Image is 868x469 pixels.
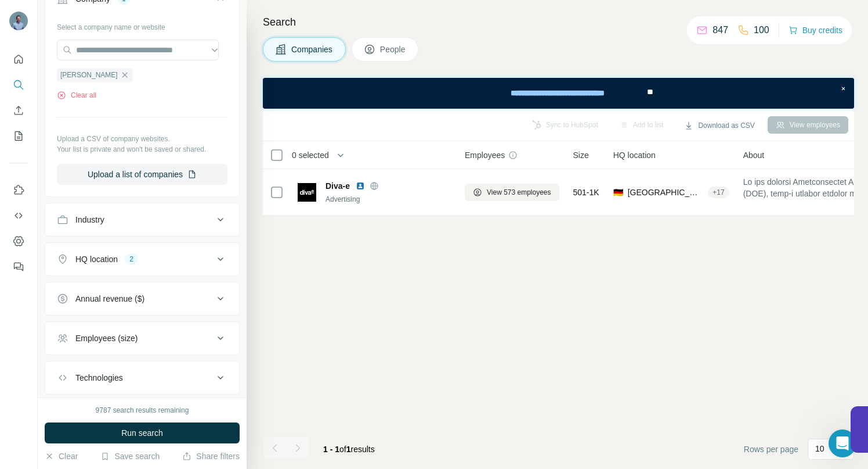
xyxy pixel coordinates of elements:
[9,180,28,201] button: Use Surfe on LinkedIn
[57,144,227,155] p: Your list is private and won't be saved or shared.
[573,187,599,198] span: 501-1K
[45,245,239,273] button: HQ location2
[613,187,623,198] span: 🇩🇪
[323,445,375,454] span: results
[9,100,28,121] button: Enrich CSV
[829,429,856,457] iframe: Intercom live chat
[45,450,78,462] button: Clear
[754,23,769,37] p: 100
[75,332,138,344] div: Employees (size)
[815,443,824,454] p: 10
[45,324,239,352] button: Employees (size)
[263,14,854,30] h4: Search
[465,184,559,201] button: View 573 employees
[45,364,239,392] button: Technologies
[487,187,551,198] span: View 573 employees
[9,256,28,277] button: Feedback
[75,214,104,225] div: Industry
[9,49,28,70] button: Quick start
[325,194,451,205] div: Advertising
[713,23,728,37] p: 847
[60,70,118,80] span: [PERSON_NAME]
[325,180,350,192] span: Diva-e
[57,134,227,144] p: Upload a CSV of company websites.
[9,126,28,146] button: My lists
[75,293,144,305] div: Annual revenue ($)
[9,74,28,95] button: Search
[9,231,28,252] button: Dashboard
[744,443,798,455] span: Rows per page
[291,44,334,55] span: Companies
[263,78,854,109] iframe: Banner
[9,205,28,226] button: Use Surfe API
[45,423,240,443] button: Run search
[45,206,239,234] button: Industry
[628,187,704,198] span: [GEOGRAPHIC_DATA], [GEOGRAPHIC_DATA]
[100,450,160,462] button: Save search
[676,117,762,134] button: Download as CSV
[356,181,365,191] img: LinkedIn logo
[743,149,765,161] span: About
[75,253,118,265] div: HQ location
[708,187,729,198] div: + 17
[96,405,189,416] div: 9787 search results remaining
[57,164,227,185] button: Upload a list of companies
[57,90,96,101] button: Clear all
[573,149,589,161] span: Size
[75,372,123,384] div: Technologies
[789,22,842,38] button: Buy credits
[465,149,505,161] span: Employees
[339,445,346,454] span: of
[9,12,28,30] img: Avatar
[125,254,138,264] div: 2
[57,17,227,33] div: Select a company name or website
[121,427,163,439] span: Run search
[45,285,239,313] button: Annual revenue ($)
[380,44,407,55] span: People
[613,149,656,161] span: HQ location
[292,149,329,161] span: 0 selected
[298,183,316,202] img: Logo of Diva-e
[323,445,339,454] span: 1 - 1
[346,445,351,454] span: 1
[182,450,240,462] button: Share filters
